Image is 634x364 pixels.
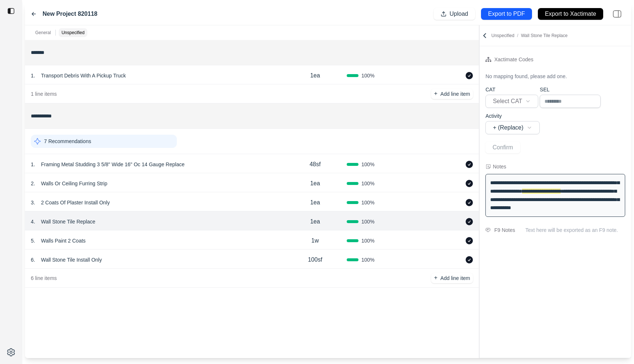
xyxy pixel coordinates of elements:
p: 1ea [310,179,320,188]
p: + [434,274,437,282]
p: 2 Coats Of Plaster Install Only [38,197,113,208]
p: Text here will be exported as an F9 note. [525,226,625,234]
img: toggle sidebar [7,7,15,15]
span: 100 % [361,237,375,244]
p: Upload [449,10,468,18]
button: +Add line item [431,89,473,99]
p: + [434,90,437,98]
p: 1w [311,236,319,245]
p: Add line item [440,274,470,282]
p: Export to PDF [488,10,525,18]
span: 100 % [361,180,375,187]
img: comment [485,228,491,232]
p: Unspecified [62,30,85,36]
p: Walls Or Ceiling Furring Strip [38,178,110,189]
span: 100 % [361,72,375,79]
span: 100 % [361,161,375,168]
p: 4 . [31,218,35,225]
p: Activity [485,112,540,120]
span: 100 % [361,199,375,206]
p: 1 . [31,72,35,79]
button: Export to Xactimate [538,8,603,20]
p: Add line item [440,90,470,98]
p: Unspecified [491,33,568,39]
p: CAT [485,86,538,93]
p: 1 line items [31,90,57,98]
p: Framing Metal Studding 3 5/8" Wide 16" Oc 14 Gauge Replace [38,159,187,170]
button: Upload [434,8,475,20]
p: SEL [540,86,601,93]
p: Transport Debris With A Pickup Truck [38,70,129,81]
button: +Add line item [431,273,473,283]
p: 1 . [31,161,35,168]
div: Xactimate Codes [494,55,533,64]
span: 100 % [361,256,375,263]
button: Export to PDF [481,8,532,20]
p: General [35,30,51,36]
span: Wall Stone Tile Replace [521,33,568,38]
p: 100sf [308,255,322,264]
p: Export to Xactimate [545,10,596,18]
p: Walls Paint 2 Coats [38,236,89,246]
p: No mapping found, please add one. [485,73,567,80]
p: 2 . [31,180,35,187]
div: F9 Notes [494,226,515,234]
p: 3 . [31,199,35,206]
p: 1ea [310,217,320,226]
div: Notes [493,163,506,170]
p: 48sf [310,160,321,169]
p: 1ea [310,71,320,80]
span: 100 % [361,218,375,225]
p: 1ea [310,198,320,207]
p: Wall Stone Tile Install Only [38,255,105,265]
p: 5 . [31,237,35,244]
p: 7 Recommendations [44,138,91,145]
p: 6 line items [31,274,57,282]
p: Wall Stone Tile Replace [38,216,98,227]
p: 6 . [31,256,35,263]
span: / [514,33,521,38]
img: right-panel.svg [609,6,625,22]
label: New Project 820118 [43,10,97,18]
